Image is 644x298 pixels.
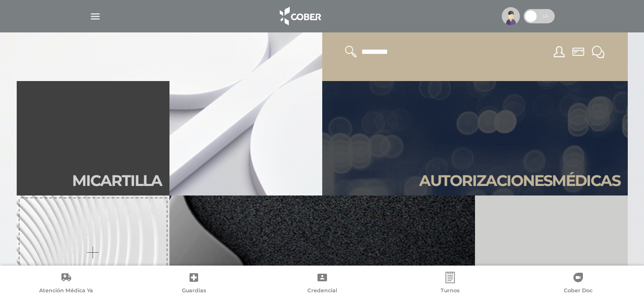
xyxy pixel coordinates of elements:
a: Atención Médica Ya [2,272,130,296]
a: Cober Doc [514,272,642,296]
h2: Mi car tilla [72,172,162,190]
span: Atención Médica Ya [39,287,93,296]
img: profile-placeholder.svg [502,7,520,25]
span: Cober Doc [564,287,592,296]
img: logo_cober_home-white.png [274,5,325,28]
a: Turnos [386,272,514,296]
a: Autorizacionesmédicas [322,81,628,195]
a: Micartilla [17,81,169,195]
span: Turnos [441,287,460,296]
a: Guardias [130,272,258,296]
h2: Autori zaciones médicas [419,172,620,190]
span: Guardias [182,287,206,296]
span: Credencial [307,287,337,296]
a: Credencial [258,272,386,296]
img: Cober_menu-lines-white.svg [89,10,101,22]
